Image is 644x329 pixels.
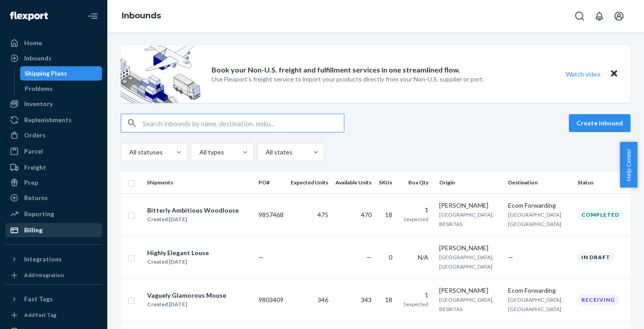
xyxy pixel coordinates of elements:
a: Freight [5,160,102,175]
div: Completed [577,209,623,220]
div: Inventory [24,99,53,108]
a: Parcel [5,144,102,158]
div: Reporting [24,209,54,218]
div: Fast Tags [24,295,53,303]
div: 1 [403,291,428,299]
ol: breadcrumbs [114,3,168,29]
th: Available Units [332,172,375,193]
div: Inbounds [24,54,51,63]
div: Replenishments [24,115,72,124]
span: 18 [385,296,392,303]
p: Book your Non-U.S. freight and fulfillment services in one streamlined flow. [212,65,460,75]
div: [PERSON_NAME] [439,286,501,295]
a: Shipping Plans [20,66,102,81]
a: Inbounds [5,51,102,65]
a: Inventory [5,97,102,111]
div: Home [24,38,42,47]
span: 346 [318,296,328,303]
a: Returns [5,191,102,205]
a: Billing [5,223,102,237]
span: [GEOGRAPHIC_DATA], [GEOGRAPHIC_DATA] [508,211,563,227]
input: All types [199,148,199,157]
th: Destination [504,172,574,193]
a: Problems [20,81,102,96]
div: Bitterly Ambitious Woodlouse [147,206,239,215]
a: Orders [5,128,102,142]
button: Watch video [560,68,606,81]
a: Reporting [5,207,102,221]
div: Freight [24,163,46,172]
a: Inbounds [122,11,161,21]
a: Add Fast Tag [5,310,102,320]
span: 1 expected [403,216,428,222]
p: Use Flexport’s freight service to import your products directly from your Non-U.S. supplier or port. [212,75,484,84]
div: Created [DATE] [147,215,239,224]
div: 1 [403,205,428,214]
span: [GEOGRAPHIC_DATA], BESIKTAS [439,211,494,227]
td: 9803409 [255,278,287,321]
button: Create inbound [569,114,631,132]
button: Help Center [620,142,637,188]
th: PO# [255,172,287,193]
a: Add Integration [5,270,102,281]
button: Close Navigation [84,7,102,25]
span: — [366,253,372,261]
th: Origin [436,172,505,193]
span: 470 [361,211,372,218]
input: Search inbounds by name, destination, msku... [143,114,344,132]
div: Ecom Forwarding [508,286,570,295]
div: Problems [25,84,53,93]
div: Returns [24,193,48,202]
button: Close [608,68,620,81]
button: Integrations [5,252,102,266]
button: Open Search Box [571,7,589,25]
div: Highly Elegant Louse [147,248,209,257]
input: All states [265,148,266,157]
span: N/A [418,253,428,261]
span: [GEOGRAPHIC_DATA], [GEOGRAPHIC_DATA] [439,254,494,270]
div: Billing [24,226,42,235]
div: Ecom Forwarding [508,201,570,210]
span: [GEOGRAPHIC_DATA], [GEOGRAPHIC_DATA] [508,296,563,312]
span: 18 [385,211,392,218]
button: Open account menu [610,7,628,25]
span: — [258,253,264,261]
div: Created [DATE] [147,300,226,309]
a: Replenishments [5,113,102,127]
span: [GEOGRAPHIC_DATA], BESIKTAS [439,296,494,312]
span: 475 [318,211,328,218]
a: Home [5,36,102,50]
div: Shipping Plans [25,69,67,78]
div: Add Integration [24,271,64,279]
div: Integrations [24,255,62,264]
th: Shipments [143,172,255,193]
div: Add Fast Tag [24,311,56,319]
th: Expected Units [287,172,332,193]
span: 343 [361,296,372,303]
div: Prep [24,178,38,187]
div: Orders [24,131,46,140]
span: 0 [389,253,392,261]
a: Prep [5,175,102,190]
div: In draft [577,252,614,263]
span: — [508,253,513,261]
input: All statuses [128,148,129,157]
div: Vaguely Glamorous Mouse [147,291,226,300]
div: Created [DATE] [147,257,209,266]
th: Box Qty [399,172,436,193]
div: [PERSON_NAME] [439,201,501,210]
th: Status [574,172,631,193]
div: Receiving [577,294,619,305]
button: Open notifications [590,7,608,25]
button: Fast Tags [5,292,102,306]
div: Parcel [24,147,43,156]
div: [PERSON_NAME] [439,244,501,252]
img: Flexport logo [10,12,48,21]
td: 9857468 [255,193,287,236]
th: SKUs [375,172,399,193]
span: 1 expected [403,301,428,308]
